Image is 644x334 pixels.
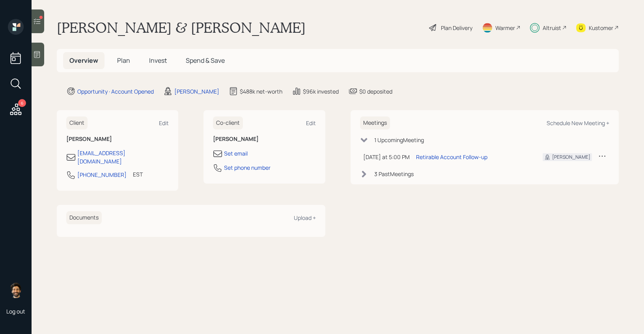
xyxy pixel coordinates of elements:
[213,136,315,143] h6: [PERSON_NAME]
[117,56,130,65] span: Plan
[224,149,248,158] div: Set email
[294,214,316,221] div: Upload +
[543,24,561,32] div: Altruist
[359,87,392,96] div: $0 deposited
[374,136,424,144] div: 1 Upcoming Meeting
[18,99,26,107] div: 6
[374,170,414,178] div: 3 Past Meeting s
[495,24,515,32] div: Warmer
[589,24,613,32] div: Kustomer
[306,119,316,127] div: Edit
[363,153,410,161] div: [DATE] at 5:00 PM
[186,56,225,65] span: Spend & Save
[66,211,102,224] h6: Documents
[224,163,271,172] div: Set phone number
[174,87,219,96] div: [PERSON_NAME]
[77,87,154,96] div: Opportunity · Account Opened
[133,170,143,178] div: EST
[303,87,339,96] div: $96k invested
[552,154,590,161] div: [PERSON_NAME]
[213,116,243,129] h6: Co-client
[66,116,88,129] h6: Client
[8,282,24,298] img: eric-schwartz-headshot.png
[240,87,282,96] div: $488k net-worth
[57,19,306,36] h1: [PERSON_NAME] & [PERSON_NAME]
[159,119,169,127] div: Edit
[149,56,167,65] span: Invest
[66,136,169,143] h6: [PERSON_NAME]
[547,119,609,127] div: Schedule New Meeting +
[416,153,487,161] div: Retirable Account Follow-up
[77,171,127,179] div: [PHONE_NUMBER]
[360,116,390,129] h6: Meetings
[69,56,98,65] span: Overview
[77,149,169,165] div: [EMAIL_ADDRESS][DOMAIN_NAME]
[6,308,25,315] div: Log out
[441,24,472,32] div: Plan Delivery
